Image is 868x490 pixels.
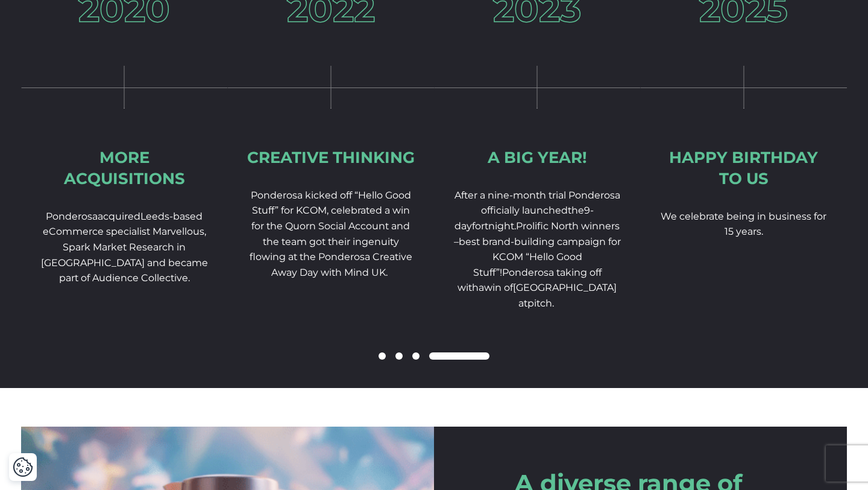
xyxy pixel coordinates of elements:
span: a [479,282,484,293]
span: the [568,205,584,216]
span: Ponderosa [46,211,98,222]
span: acquired [98,211,140,222]
span: [GEOGRAPHIC_DATA] at [513,282,617,309]
span: Leeds-based eCommerce specialist Marvellous, Spark Market Research in [GEOGRAPHIC_DATA] and becam... [41,211,208,284]
span: – [454,236,459,247]
span: win of [484,282,513,293]
span: Ponderosa kicked off “Hello Good Stuff” for KCOM, celebrated a win for the Quorn Social Account a... [250,189,412,278]
span: Ponderosa taking off with [458,267,602,294]
div: Happy Birthday To Us [660,147,828,189]
div: A Big Year! [488,147,587,168]
span: After a nine-month trial Ponderosa officially launched [454,189,620,217]
p: We celebrate being in business for 15 years. [660,209,828,240]
span: b [459,236,465,247]
div: More acquisitions [40,147,209,189]
div: Creative thinking [247,147,415,168]
span: fortnight. [454,220,621,278]
span: Prolific North winners [516,220,620,232]
button: Cookie Settings [13,457,33,477]
img: Revisit consent button [13,457,33,477]
span: est brand-building campaign for KCOM “Hello Good Stuff”! [465,236,621,278]
span: pitch. [527,297,554,309]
